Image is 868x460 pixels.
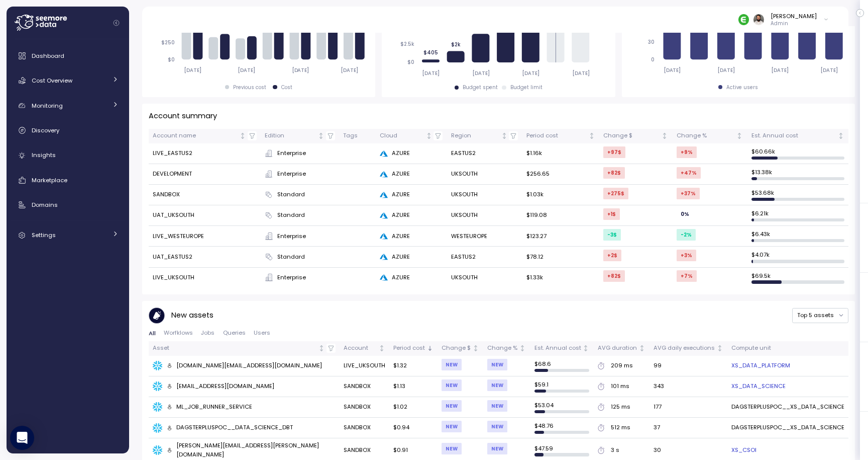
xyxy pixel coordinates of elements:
[340,397,389,418] td: SANDBOX
[161,39,175,46] tspan: $250
[472,345,479,352] div: Not sorted
[11,170,125,190] a: Marketplace
[167,403,253,412] div: ML_JOB_RUNNER_SERVICE
[164,330,193,336] span: Worfklows
[340,356,389,376] td: LIVE_UKSOUTH
[380,149,443,158] div: AZURE
[611,361,633,370] div: 209 ms
[32,231,56,239] span: Settings
[611,446,619,455] div: 3 s
[530,397,593,418] td: $ 53.04
[603,188,628,199] div: +275 $
[265,131,316,140] div: Edition
[611,403,630,412] div: 125 ms
[747,164,848,185] td: $ 13.38k
[487,379,507,391] div: NEW
[376,129,447,143] th: CloudNot sorted
[32,52,64,60] span: Dashboard
[149,341,340,356] th: AssetNot sorted
[442,359,462,370] div: NEW
[731,344,844,353] div: Compute unit
[661,132,668,139] div: Not sorted
[677,188,700,199] div: +37 %
[400,41,414,47] tspan: $2.5k
[771,12,817,20] div: [PERSON_NAME]
[447,205,522,226] td: UKSOUTH
[530,418,593,438] td: $ 48.76
[32,201,58,209] span: Domains
[149,129,261,143] th: Account nameNot sorted
[32,151,56,159] span: Insights
[487,344,517,353] div: Change %
[530,356,593,376] td: $ 68.6
[603,208,620,220] div: +1 $
[603,131,660,140] div: Change $
[677,146,697,158] div: +9 %
[11,46,125,66] a: Dashboard
[380,131,424,140] div: Cloud
[423,49,438,56] tspan: $405
[582,345,589,352] div: Not sorted
[149,110,217,122] p: Account summary
[344,344,377,353] div: Account
[422,70,440,76] tspan: [DATE]
[738,14,749,25] img: 689adfd76a9d17b9213495f1.PNG
[380,190,443,199] div: AZURE
[654,344,715,353] div: AVG daily executions
[603,229,621,241] div: -3 $
[677,208,693,220] div: 0 %
[238,67,255,73] tspan: [DATE]
[522,205,599,226] td: $119.08
[451,41,461,47] tspan: $2k
[673,129,747,143] th: Change %Not sorted
[649,376,727,397] td: 343
[149,164,261,185] td: DEVELOPMENT
[447,129,522,143] th: RegionNot sorted
[522,143,599,164] td: $1.16k
[726,84,758,91] div: Active users
[736,132,743,139] div: Not sorted
[522,247,599,267] td: $78.12
[588,132,595,139] div: Not sorted
[487,443,507,454] div: NEW
[11,195,125,215] a: Domains
[522,268,599,288] td: $1.33k
[747,185,848,205] td: $ 53.68k
[638,345,645,352] div: Not sorted
[501,132,508,139] div: Not sorted
[389,397,438,418] td: $1.02
[32,76,72,85] span: Cost Overview
[167,361,322,370] div: [DOMAIN_NAME][EMAIL_ADDRESS][DOMAIN_NAME]
[317,132,324,139] div: Not sorted
[438,341,483,356] th: Change $Not sorted
[603,146,625,158] div: +97 $
[731,423,844,432] div: DAGSTERPLUSPOC__XS_DATA_SCIENCE
[442,400,462,412] div: NEW
[611,382,629,391] div: 101 ms
[389,356,438,376] td: $1.32
[167,423,293,432] div: DAGSTERPLUSPOC__DATA_SCIENCE_DBT
[463,84,498,91] div: Budget spent
[340,341,389,356] th: AccountNot sorted
[530,376,593,397] td: $ 59.1
[32,176,67,184] span: Marketplace
[677,131,735,140] div: Change %
[425,132,432,139] div: Not sorted
[611,423,630,432] div: 512 ms
[442,421,462,432] div: NEW
[731,361,790,370] a: XS_DATA_PLATFORM
[11,70,125,91] a: Cost Overview
[10,426,34,450] div: Open Intercom Messenger
[149,205,261,226] td: UAT_UKSOUTH
[442,443,462,454] div: NEW
[534,344,581,353] div: Est. Annual cost
[717,67,735,73] tspan: [DATE]
[11,96,125,116] a: Monitoring
[393,344,425,353] div: Period cost
[168,56,175,63] tspan: $0
[648,39,655,45] tspan: 30
[340,418,389,438] td: SANDBOX
[651,56,655,63] tspan: 0
[32,126,59,134] span: Discovery
[747,226,848,247] td: $ 6.43k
